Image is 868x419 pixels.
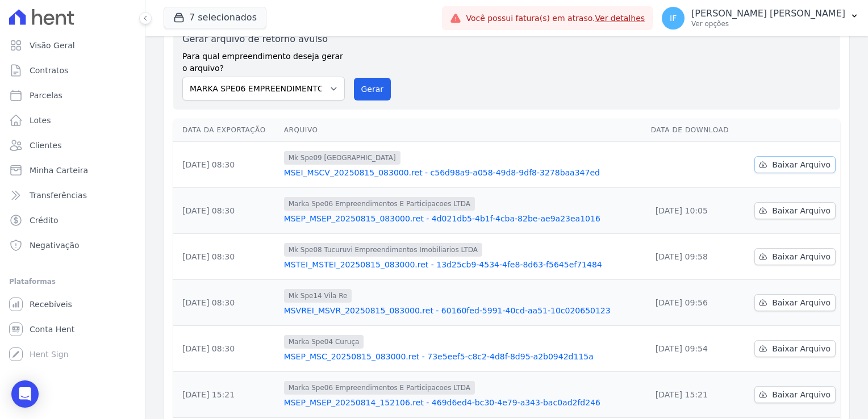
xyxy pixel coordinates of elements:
a: MSTEI_MSTEI_20250815_083000.ret - 13d25cb9-4534-4fe8-8d63-f5645ef71484 [284,259,642,270]
td: [DATE] 15:21 [646,372,742,418]
span: Marka Spe04 Curuça [284,335,364,349]
span: Baixar Arquivo [772,297,831,308]
span: Baixar Arquivo [772,343,831,354]
button: 7 selecionados [164,7,266,28]
span: Recebíveis [30,299,72,310]
div: Open Intercom Messenger [11,380,39,408]
th: Data de Download [646,119,742,142]
a: Baixar Arquivo [754,294,836,311]
span: Negativação [30,240,80,251]
span: Mk Spe14 Vila Re [284,289,352,303]
th: Data da Exportação [173,119,279,142]
span: IF [670,14,677,22]
a: Crédito [5,209,140,232]
span: Clientes [30,140,61,151]
a: Visão Geral [5,34,140,57]
span: Parcelas [30,90,62,101]
a: MSEP_MSEP_20250815_083000.ret - 4d021db5-4b1f-4cba-82be-ae9a23ea1016 [284,213,642,224]
a: Clientes [5,134,140,157]
a: Baixar Arquivo [754,340,836,357]
a: MSVREI_MSVR_20250815_083000.ret - 60160fed-5991-40cd-aa51-10c020650123 [284,305,642,316]
td: [DATE] 08:30 [173,188,279,234]
a: Transferências [5,184,140,207]
td: [DATE] 09:54 [646,326,742,372]
span: Crédito [30,215,59,226]
th: Arquivo [279,119,646,142]
span: Baixar Arquivo [772,205,831,216]
span: Visão Geral [30,40,75,51]
a: Baixar Arquivo [754,248,836,265]
td: [DATE] 09:56 [646,280,742,326]
span: Transferências [30,190,87,201]
span: Baixar Arquivo [772,389,831,400]
span: Mk Spe08 Tucuruvi Empreendimentos Imobiliarios LTDA [284,243,482,257]
span: Baixar Arquivo [772,251,831,262]
td: [DATE] 08:30 [173,280,279,326]
span: Lotes [30,115,51,126]
a: Parcelas [5,84,140,107]
span: Você possui fatura(s) em atraso. [466,12,645,24]
td: [DATE] 08:30 [173,142,279,188]
a: MSEP_MSC_20250815_083000.ret - 73e5eef5-c8c2-4d8f-8d95-a2b0942d115a [284,351,642,362]
td: [DATE] 15:21 [173,372,279,418]
td: [DATE] 10:05 [646,188,742,234]
button: Gerar [354,78,391,100]
span: Contratos [30,65,68,76]
td: [DATE] 08:30 [173,234,279,280]
a: MSEP_MSEP_20250814_152106.ret - 469d6ed4-bc30-4e79-a343-bac0ad2fd246 [284,397,642,408]
a: Ver detalhes [595,14,645,23]
a: Baixar Arquivo [754,386,836,403]
span: Marka Spe06 Empreendimentos E Participacoes LTDA [284,381,475,395]
a: Baixar Arquivo [754,202,836,219]
span: Marka Spe06 Empreendimentos E Participacoes LTDA [284,197,475,211]
span: Minha Carteira [30,165,88,176]
a: Recebíveis [5,293,140,316]
a: Contratos [5,59,140,82]
a: Negativação [5,234,140,257]
td: [DATE] 09:58 [646,234,742,280]
a: Lotes [5,109,140,132]
span: Baixar Arquivo [772,159,831,170]
a: Conta Hent [5,318,140,341]
a: Baixar Arquivo [754,156,836,173]
span: Mk Spe09 [GEOGRAPHIC_DATA] [284,151,400,165]
p: Ver opções [691,19,845,28]
label: Gerar arquivo de retorno avulso [182,32,345,46]
a: MSEI_MSCV_20250815_083000.ret - c56d98a9-a058-49d8-9df8-3278baa347ed [284,167,642,178]
span: Conta Hent [30,324,74,335]
label: Para qual empreendimento deseja gerar o arquivo? [182,46,345,74]
p: [PERSON_NAME] [PERSON_NAME] [691,8,845,19]
button: IF [PERSON_NAME] [PERSON_NAME] Ver opções [653,2,868,34]
a: Minha Carteira [5,159,140,182]
div: Plataformas [9,275,136,288]
td: [DATE] 08:30 [173,326,279,372]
